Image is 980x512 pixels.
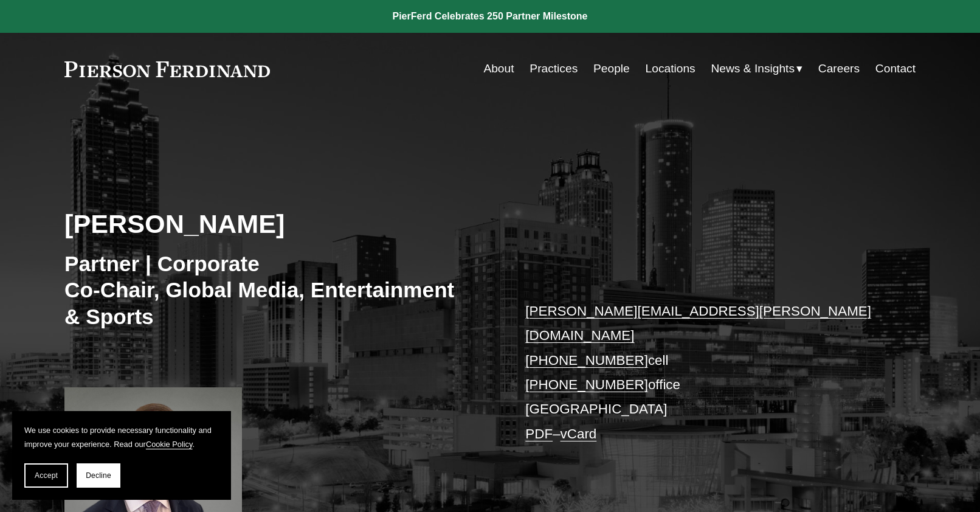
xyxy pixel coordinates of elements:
[711,58,795,80] span: News & Insights
[24,463,68,488] button: Accept
[77,463,120,488] button: Decline
[35,471,58,480] span: Accept
[525,426,553,441] a: PDF
[875,57,916,80] a: Contact
[86,471,111,480] span: Decline
[646,57,695,80] a: Locations
[525,377,648,392] a: [PHONE_NUMBER]
[64,208,490,240] h2: [PERSON_NAME]
[711,57,802,80] a: folder dropdown
[525,353,648,368] a: [PHONE_NUMBER]
[525,303,871,343] a: [PERSON_NAME][EMAIL_ADDRESS][PERSON_NAME][DOMAIN_NAME]
[12,411,231,500] section: Cookie banner
[818,57,860,80] a: Careers
[530,57,578,80] a: Practices
[64,251,455,330] h3: Partner | Corporate Co-Chair, Global Media, Entertainment & Sports
[593,57,630,80] a: People
[561,426,597,441] a: vCard
[483,57,514,80] a: About
[525,299,880,446] p: cell office [GEOGRAPHIC_DATA] –
[24,423,219,451] p: We use cookies to provide necessary functionality and improve your experience. Read our .
[146,440,193,449] a: Cookie Policy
